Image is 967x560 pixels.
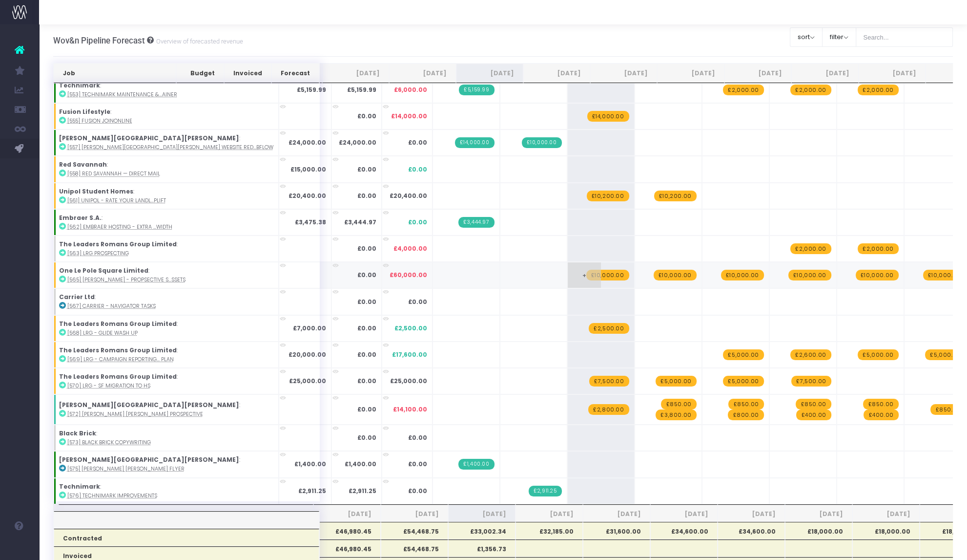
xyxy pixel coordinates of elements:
span: wayahead Revenue Forecast Item [587,191,629,201]
span: wayahead Revenue Forecast Item [723,376,763,387]
strong: £3,444.97 [344,218,376,226]
span: [DATE] [862,510,910,518]
strong: Technimark [59,482,100,491]
abbr: [555] Fusion JoinOnline [67,117,132,125]
strong: £1,400.00 [294,460,326,468]
strong: £0.00 [357,405,376,413]
strong: Embraer S.A. [59,214,102,222]
th: Budget [176,64,224,83]
strong: £0.00 [357,244,376,253]
strong: £2,911.25 [349,487,376,495]
span: [DATE] [323,510,371,518]
strong: Black Brick [59,429,96,437]
th: Contracted [54,529,320,546]
abbr: [568] LRG - Glide wash up [67,329,138,337]
span: [DATE] [727,510,776,518]
span: £60,000.00 [390,271,427,280]
span: £4,000.00 [393,244,427,253]
span: [DATE] [390,510,439,518]
strong: [PERSON_NAME][GEOGRAPHIC_DATA][PERSON_NAME] [59,455,239,464]
abbr: [573] Black Brick Copywriting [67,439,151,446]
abbr: [557] Langham Hall Website Redesign into Webflow [67,144,273,151]
span: £14,100.00 [393,405,427,414]
strong: The Leaders Romans Group Limited [59,372,177,381]
span: Streamtime Invoice: 771 – [575] Langham Hall Flyer [458,459,494,470]
td: : [54,288,279,315]
span: £0.00 [408,138,427,147]
abbr: [558] Red Savannah — direct mail [67,170,160,177]
th: Invoiced [224,64,271,83]
strong: £0.00 [357,324,376,332]
button: filter [822,27,856,47]
th: Nov 25: activate to sort column ascending [523,64,590,83]
span: Streamtime Invoice: 781 – [576] Technimark Improvements [529,486,561,496]
strong: £0.00 [357,433,376,442]
td: : [54,183,279,209]
span: wayahead Revenue Forecast Item [796,409,831,420]
td: : [54,262,279,288]
span: wayahead Revenue Forecast Item [790,243,831,254]
abbr: [553] Technimark Maintenance & Improvement retainer [67,91,177,98]
abbr: [561] Unipol - Rate your Landlord Uplift [67,197,166,204]
td: : [54,236,279,262]
span: + [568,262,601,288]
strong: The Leaders Romans Group Limited [59,346,177,354]
span: wayahead Revenue Forecast Item [723,349,763,360]
strong: £0.00 [357,271,376,279]
abbr: [565] Rhatigan - Propsective supporting assets [67,276,185,283]
th: £33,002.34 [448,522,515,539]
span: £0.00 [408,218,427,227]
td: : [54,103,279,129]
span: wayahead Revenue Forecast Item [790,349,831,360]
span: [DATE] [794,510,843,518]
strong: The Leaders Romans Group Limited [59,240,177,248]
span: wayahead Revenue Forecast Item [788,270,831,280]
span: wayahead Revenue Forecast Item [858,243,898,254]
abbr: [572] langham hall prospective [67,410,203,418]
span: wayahead Revenue Forecast Item [661,399,696,409]
button: sort [790,27,823,47]
th: Job: activate to sort column ascending [54,64,177,83]
strong: Fusion Lifestyle [59,108,110,116]
strong: £24,000.00 [339,138,376,147]
strong: Technimark [59,81,100,89]
span: Streamtime Invoice: 773 – [557] Langham Hall Website Redesign into Webflow [455,137,494,148]
th: Mar 26: activate to sort column ascending [791,64,858,83]
span: wayahead Revenue Forecast Item [656,409,696,420]
td: : [54,342,279,368]
th: Dec 25: activate to sort column ascending [590,64,657,83]
abbr: [567] Carrier - Navigator tasks [67,302,156,310]
th: Forecast [271,64,319,83]
strong: £20,000.00 [288,350,326,359]
span: wayahead Revenue Forecast Item [930,404,966,415]
td: : [54,368,279,394]
th: Jan 26: activate to sort column ascending [657,64,724,83]
strong: The Leaders Romans Group Limited [59,320,177,328]
th: £34,600.00 [718,522,785,539]
td: : [54,129,279,156]
th: £46,980.45 [313,522,381,539]
th: £18,000.00 [852,522,920,539]
span: [DATE] [525,510,574,518]
th: £18,000.00 [785,522,852,539]
strong: £0.00 [357,377,376,385]
abbr: [563] LRG prospecting [67,250,129,257]
strong: Red Savannah [59,160,107,169]
span: wayahead Revenue Forecast Item [721,270,764,280]
th: £34,600.00 [650,522,718,539]
strong: £15,000.00 [290,165,326,173]
strong: £0.00 [357,192,376,200]
span: [DATE] [457,510,506,518]
span: wayahead Revenue Forecast Item [589,376,629,387]
span: wayahead Revenue Forecast Item [858,349,898,360]
th: Apr 26: activate to sort column ascending [859,64,926,83]
span: wayahead Revenue Forecast Item [858,85,898,95]
span: £20,400.00 [390,192,427,200]
span: wayahead Revenue Forecast Item [587,111,629,122]
span: Streamtime Invoice: 772 – [553] Technimark website support retainer [459,85,494,95]
span: wayahead Revenue Forecast Item [864,409,898,420]
th: £54,468.75 [381,539,448,557]
span: £17,600.00 [392,350,427,359]
span: wayahead Revenue Forecast Item [589,323,629,334]
span: wayahead Revenue Forecast Item [588,404,629,415]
